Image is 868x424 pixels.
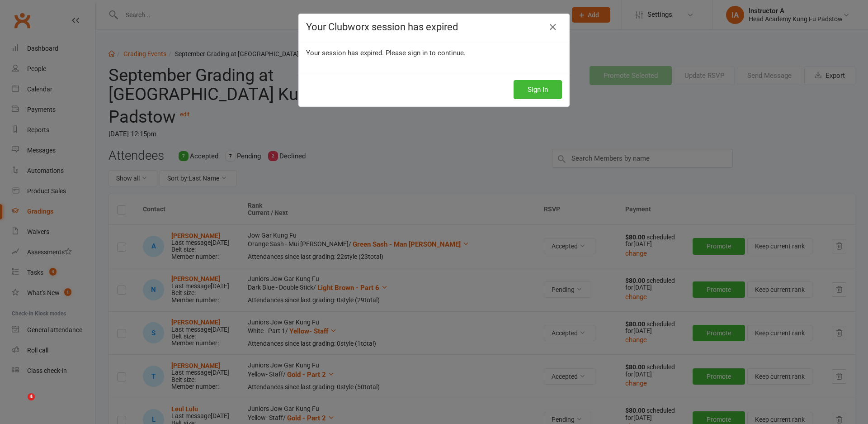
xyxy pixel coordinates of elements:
h4: Your Clubworx session has expired [306,21,562,33]
button: Sign In [514,80,562,99]
iframe: Intercom live chat [9,393,31,415]
a: Close [546,20,560,34]
span: 4 [28,393,35,400]
span: Your session has expired. Please sign in to continue. [306,49,466,57]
